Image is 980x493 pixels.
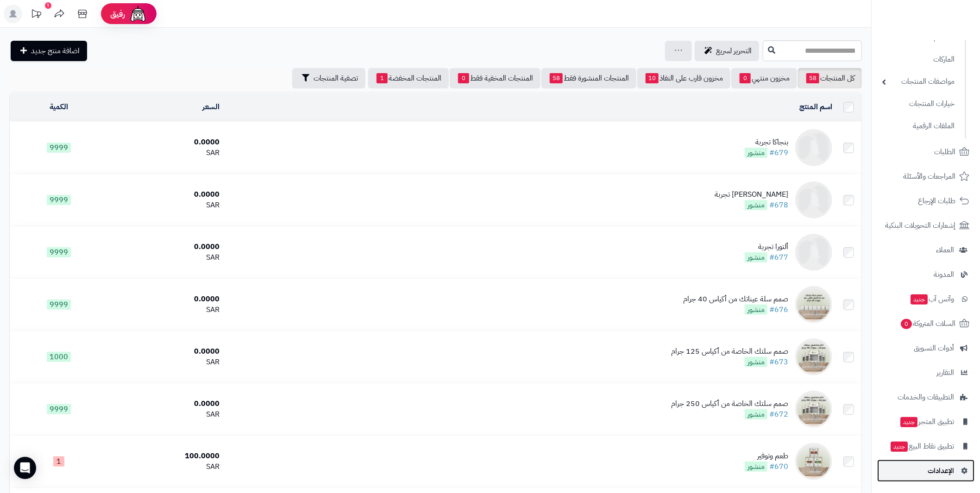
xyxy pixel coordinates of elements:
span: 10 [646,73,659,83]
a: الإعدادات [877,460,974,482]
a: أدوات التسويق [877,337,974,359]
img: صمم سلتك الخاصة من أكياس 125 جرام [795,338,832,375]
a: السعر [202,101,220,112]
a: وآتس آبجديد [877,288,974,310]
span: أدوات التسويق [914,342,954,355]
a: المدونة [877,263,974,286]
div: SAR [112,409,220,420]
img: بنجاكا تجربة [795,129,832,166]
span: تصفية المنتجات [314,73,358,84]
a: #673 [769,356,788,368]
div: SAR [112,462,220,472]
div: 0.0000 [112,399,220,409]
button: تصفية المنتجات [292,68,365,88]
span: 1 [53,456,64,467]
img: ألتورا تجربة [795,234,832,271]
a: التطبيقات والخدمات [877,386,974,408]
span: الإعدادات [928,464,954,477]
a: إشعارات التحويلات البنكية [877,214,974,237]
span: المراجعات والأسئلة [903,170,955,183]
img: صمم سلة عيناتك من أكياس 40 جرام [795,286,832,323]
img: logo-2.png [917,26,971,45]
span: منشور [745,357,767,367]
span: 0 [458,73,469,83]
a: التحرير لسريع [695,41,759,61]
a: #670 [769,461,788,472]
div: SAR [112,305,220,315]
a: اضافة منتج جديد [11,41,87,61]
a: الملفات الرقمية [877,116,959,136]
div: 0.0000 [112,242,220,252]
span: السلات المتروكة [900,317,955,330]
div: SAR [112,252,220,263]
span: منشور [745,305,767,315]
div: 0.0000 [112,294,220,305]
a: التقارير [877,362,974,384]
span: رفيق [110,8,125,19]
span: الطلبات [934,145,955,158]
span: 58 [550,73,563,83]
div: SAR [112,357,220,368]
span: جديد [911,294,928,305]
span: منشور [745,409,767,419]
span: منشور [745,462,767,472]
span: اضافة منتج جديد [31,45,80,56]
a: الماركات [877,50,959,69]
a: المنتجات المنشورة فقط58 [541,68,636,88]
span: تطبيق نقاط البيع [890,440,954,453]
div: صمم سلتك الخاصة من أكياس 250 جرام [671,399,788,409]
a: خيارات المنتجات [877,94,959,114]
span: طلبات الإرجاع [918,194,955,207]
a: اسم المنتج [799,101,832,112]
a: مواصفات المنتجات [877,72,959,92]
span: وآتس آب [910,293,954,306]
a: السلات المتروكة0 [877,312,974,335]
a: مخزون منتهي0 [731,68,797,88]
div: طعم وتوفير [745,451,788,462]
span: 9999 [47,404,71,414]
span: منشور [745,148,767,158]
div: صمم سلتك الخاصة من أكياس 125 جرام [671,346,788,357]
div: 0.0000 [112,137,220,148]
span: المدونة [934,268,954,281]
a: طلبات الإرجاع [877,190,974,212]
a: #677 [769,252,788,263]
span: جديد [891,442,908,452]
span: العملاء [936,243,954,256]
div: Open Intercom Messenger [14,457,36,479]
span: 9999 [47,247,71,257]
a: المراجعات والأسئلة [877,165,974,187]
a: تطبيق المتجرجديد [877,411,974,433]
a: #672 [769,409,788,420]
div: SAR [112,200,220,211]
span: جديد [900,417,917,427]
span: 0 [901,319,912,329]
a: الطلبات [877,141,974,163]
a: مخزون قارب على النفاذ10 [637,68,730,88]
img: طعم وتوفير [795,443,832,480]
a: #678 [769,200,788,211]
span: منشور [745,252,767,262]
div: 100.0000 [112,451,220,462]
span: إشعارات التحويلات البنكية [885,219,955,232]
img: صمم سلتك الخاصة من أكياس 250 جرام [795,391,832,428]
a: #676 [769,304,788,315]
div: [PERSON_NAME] تجربة [715,189,788,200]
span: 58 [806,73,819,83]
span: التحرير لسريع [716,45,752,56]
span: 9999 [47,300,71,310]
div: بنجاكا تجربة [745,137,788,148]
img: آرت بريسو تجربة [795,181,832,218]
a: المنتجات المخفضة1 [368,68,449,88]
img: ai-face.png [129,5,147,23]
div: 0.0000 [112,346,220,357]
span: تطبيق المتجر [899,415,954,428]
span: 9999 [47,143,71,153]
a: كل المنتجات58 [798,68,862,88]
div: ألتورا تجربة [745,242,788,252]
span: 1000 [47,352,71,362]
span: 0 [740,73,751,83]
div: 0.0000 [112,189,220,200]
div: 1 [45,2,51,9]
a: الكمية [50,101,68,112]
